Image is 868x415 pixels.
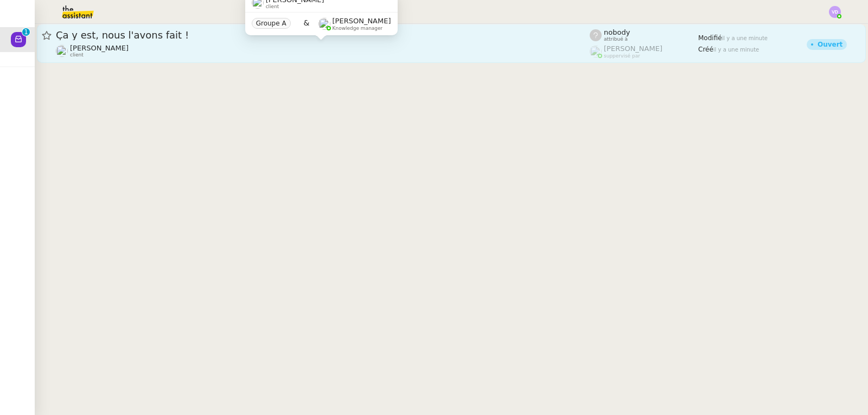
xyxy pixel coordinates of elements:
span: client [266,4,279,10]
span: Ça y est, nous l'avons fait ! [56,30,590,40]
app-user-label: attribué à [590,28,698,42]
app-user-label: suppervisé par [590,44,698,59]
app-user-detailed-label: client [56,44,590,58]
span: & [304,17,310,31]
span: il y a une minute [713,47,759,53]
nz-tag: Groupe A [252,18,291,29]
span: suppervisé par [604,53,640,59]
span: Modifié [698,34,722,42]
span: [PERSON_NAME] [70,44,129,52]
span: [PERSON_NAME] [333,17,391,25]
span: [PERSON_NAME] [604,44,662,53]
span: Créé [698,46,713,53]
img: users%2FyQfMwtYgTqhRP2YHWHmG2s2LYaD3%2Favatar%2Fprofile-pic.png [590,46,602,58]
span: attribué à [604,36,628,42]
img: users%2FnSvcPnZyQ0RA1JfSOxSfyelNlJs1%2Favatar%2Fp1050537-640x427.jpg [56,45,68,57]
img: users%2FyQfMwtYgTqhRP2YHWHmG2s2LYaD3%2Favatar%2Fprofile-pic.png [318,18,330,30]
span: Knowledge manager [333,25,383,31]
span: nobody [604,28,630,36]
span: il y a une minute [722,35,768,41]
p: 1 [24,28,28,38]
div: Ouvert [818,41,843,48]
span: client [70,52,84,58]
nz-badge-sup: 1 [22,28,30,36]
app-user-label: Knowledge manager [318,17,391,31]
img: svg [829,6,841,18]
